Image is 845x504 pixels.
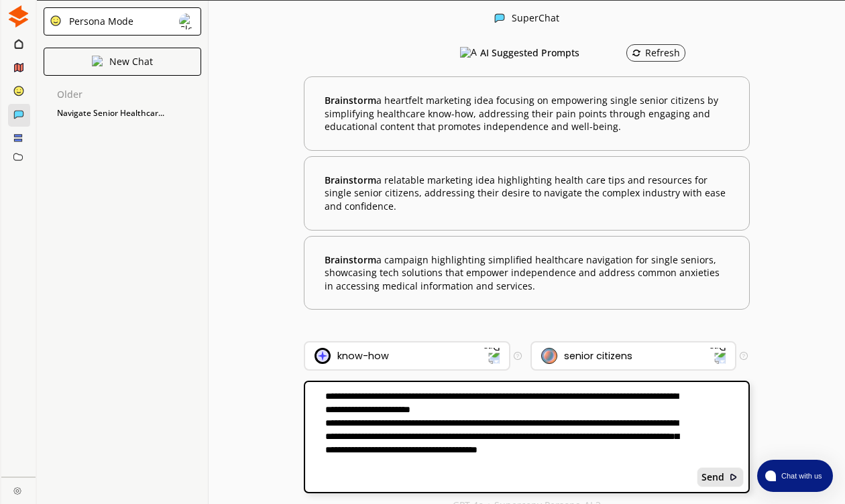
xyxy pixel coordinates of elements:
div: Persona Mode [64,16,133,27]
span: Chat with us [776,470,825,481]
img: Close [7,5,30,27]
span: Brainstorm [325,174,376,186]
b: Send [701,472,724,483]
img: Close [494,13,505,23]
div: know-how [337,351,389,361]
a: Close [1,477,36,501]
img: Close [92,56,103,66]
img: Dropdown Icon [482,347,500,365]
span: Brainstorm [325,94,376,107]
img: Dropdown Icon [708,347,726,365]
div: Navigate Senior Healthcar... [50,103,208,123]
img: Close [13,487,21,495]
img: Refresh [632,48,641,58]
b: a relatable marketing idea highlighting health care tips and resources for single senior citizens... [325,174,728,213]
p: Older [57,89,208,100]
img: Tooltip Icon [740,352,748,360]
img: Tooltip Icon [514,352,522,360]
b: a heartfelt marketing idea focusing on empowering single senior citizens by simplifying healthcar... [325,94,728,133]
b: a campaign highlighting simplified healthcare navigation for single seniors, showcasing tech solu... [325,253,728,293]
p: New Chat [109,56,153,67]
button: atlas-launcher [757,460,833,492]
div: senior citizens [564,351,632,361]
span: Brainstorm [325,253,376,266]
img: AI Suggested Prompts [460,47,477,59]
img: Close [729,472,738,482]
div: SuperChat [512,13,559,25]
img: Close [50,15,62,27]
img: Brand Icon [315,348,331,364]
div: Refresh [632,48,680,58]
h3: AI Suggested Prompts [480,43,579,63]
img: Close [179,13,195,29]
img: Audience Icon [541,348,557,364]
